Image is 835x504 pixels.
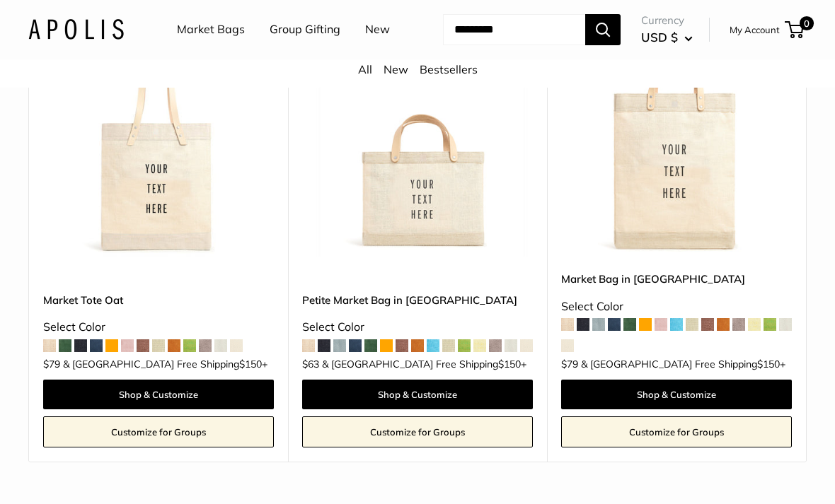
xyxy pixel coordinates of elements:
img: Market Bag in Oat [561,27,792,257]
img: Market Tote Oat [43,27,274,257]
a: My Account [730,21,780,38]
a: New [384,62,408,76]
a: Shop & Customize [302,380,533,410]
input: Search... [443,14,585,45]
a: Customize for Groups [561,417,792,448]
span: $79 [43,358,60,371]
button: USD $ [641,26,693,49]
span: $63 [302,358,319,371]
span: & [GEOGRAPHIC_DATA] Free Shipping + [63,360,267,370]
img: Apolis [28,19,124,40]
a: Shop & Customize [561,380,792,410]
button: Search [585,14,621,45]
span: $150 [498,358,521,371]
a: Customize for Groups [43,417,274,448]
a: Market Tote OatMarket Tote Oat [43,27,274,257]
a: Petite Market Bag in OatPetite Market Bag in Oat [302,27,533,257]
span: 0 [800,16,814,30]
a: Market Bags [177,19,245,40]
span: $79 [561,358,578,371]
span: & [GEOGRAPHIC_DATA] Free Shipping + [581,360,785,370]
a: Bestsellers [420,62,478,76]
a: Petite Market Bag in [GEOGRAPHIC_DATA] [302,293,533,309]
a: Market Tote Oat [43,293,274,309]
div: Select Color [43,317,274,339]
div: Select Color [302,317,533,339]
a: New [365,19,390,40]
div: Select Color [561,297,792,318]
a: Market Bag in OatMarket Bag in Oat [561,27,792,257]
img: Petite Market Bag in Oat [302,27,533,257]
a: 0 [786,21,804,38]
a: Shop & Customize [43,380,274,410]
span: USD $ [641,30,678,45]
span: $150 [239,358,262,371]
span: Currency [641,11,693,30]
a: All [358,62,372,76]
a: Customize for Groups [302,417,533,448]
a: Market Bag in [GEOGRAPHIC_DATA] [561,271,792,288]
span: $150 [757,358,780,371]
span: & [GEOGRAPHIC_DATA] Free Shipping + [322,360,526,370]
a: Group Gifting [270,19,340,40]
